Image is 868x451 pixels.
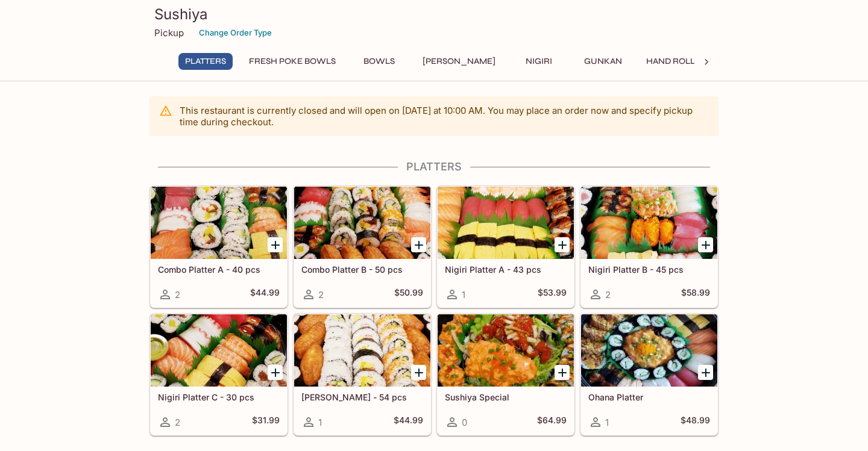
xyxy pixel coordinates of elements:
[294,314,431,435] a: [PERSON_NAME] - 54 pcs1$44.99
[576,53,630,70] button: Gunkan
[394,287,423,302] h5: $50.99
[352,53,406,70] button: Bowls
[252,415,280,429] h5: $31.99
[588,264,710,275] h5: Nigiri Platter B - 45 pcs
[175,417,180,428] span: 2
[445,264,567,275] h5: Nigiri Platter A - 43 pcs
[250,287,280,302] h5: $44.99
[268,365,283,380] button: Add Nigiri Platter C - 30 pcs
[178,53,233,70] button: Platters
[681,415,710,429] h5: $48.99
[158,264,280,275] h5: Combo Platter A - 40 pcs
[318,289,324,300] span: 2
[394,415,423,429] h5: $44.99
[681,287,710,302] h5: $58.99
[640,53,702,70] button: Hand Roll
[294,186,431,308] a: Combo Platter B - 50 pcs2$50.99
[151,314,287,387] div: Nigiri Platter C - 30 pcs
[580,186,718,308] a: Nigiri Platter B - 45 pcs2$58.99
[294,314,430,387] div: Maki Platter - 54 pcs
[437,314,574,435] a: Sushiya Special0$64.99
[588,392,710,402] h5: Ohana Platter
[268,237,283,252] button: Add Combo Platter A - 40 pcs
[445,392,567,402] h5: Sushiya Special
[555,365,570,380] button: Add Sushiya Special
[154,27,184,39] p: Pickup
[175,289,180,300] span: 2
[437,186,574,308] a: Nigiri Platter A - 43 pcs1$53.99
[149,160,719,173] h4: Platters
[462,289,465,300] span: 1
[158,392,280,402] h5: Nigiri Platter C - 30 pcs
[180,105,709,128] p: This restaurant is currently closed and will open on [DATE] at 10:00 AM . You may place an order ...
[411,365,426,380] button: Add Maki Platter - 54 pcs
[154,5,714,23] h3: Sushiya
[150,314,288,435] a: Nigiri Platter C - 30 pcs2$31.99
[193,23,277,42] button: Change Order Type
[512,53,566,70] button: Nigiri
[537,415,567,429] h5: $64.99
[301,264,423,275] h5: Combo Platter B - 50 pcs
[301,392,423,402] h5: [PERSON_NAME] - 54 pcs
[605,417,609,428] span: 1
[294,187,430,259] div: Combo Platter B - 50 pcs
[581,314,717,387] div: Ohana Platter
[555,237,570,252] button: Add Nigiri Platter A - 43 pcs
[416,53,502,70] button: [PERSON_NAME]
[150,186,288,308] a: Combo Platter A - 40 pcs2$44.99
[580,314,718,435] a: Ohana Platter1$48.99
[438,314,574,387] div: Sushiya Special
[151,187,287,259] div: Combo Platter A - 40 pcs
[318,417,322,428] span: 1
[605,289,611,300] span: 2
[438,187,574,259] div: Nigiri Platter A - 43 pcs
[698,365,713,380] button: Add Ohana Platter
[698,237,713,252] button: Add Nigiri Platter B - 45 pcs
[242,53,342,70] button: FRESH Poke Bowls
[538,287,567,302] h5: $53.99
[581,187,717,259] div: Nigiri Platter B - 45 pcs
[411,237,426,252] button: Add Combo Platter B - 50 pcs
[462,417,467,428] span: 0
